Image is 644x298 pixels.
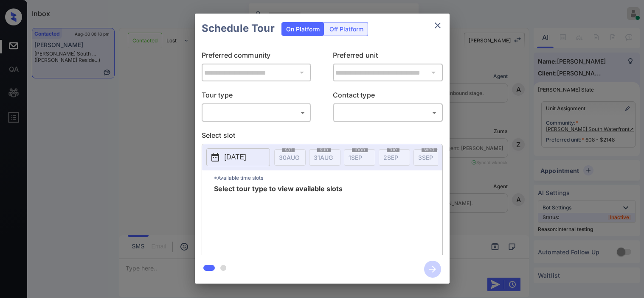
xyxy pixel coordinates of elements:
p: Select slot [202,130,443,144]
p: Preferred community [202,50,312,64]
p: Contact type [333,90,443,103]
div: Off Platform [325,22,368,36]
div: On Platform [282,22,324,36]
h2: Schedule Tour [195,14,281,43]
p: Tour type [202,90,312,103]
span: Select tour type to view available slots [214,185,343,253]
p: Preferred unit [333,50,443,64]
p: *Available time slots [214,170,442,185]
p: [DATE] [225,152,246,162]
button: close [429,17,446,34]
button: [DATE] [206,148,270,166]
